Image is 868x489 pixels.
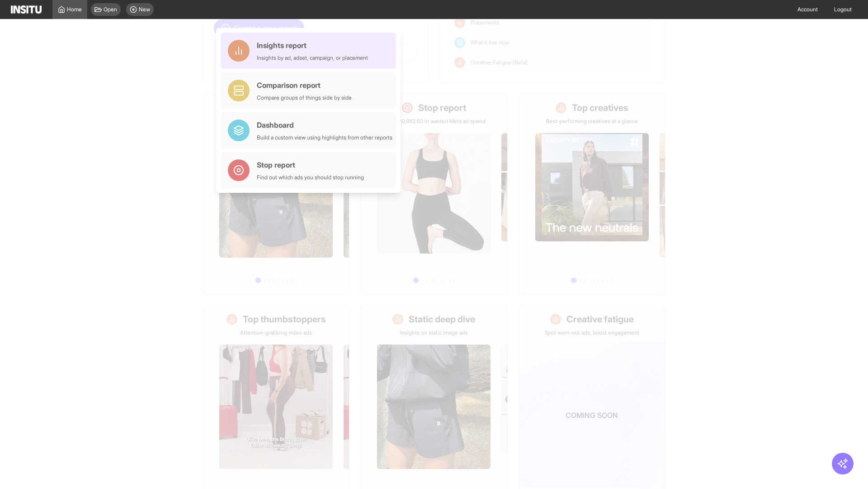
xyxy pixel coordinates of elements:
div: Insights report [257,40,368,51]
img: Logo [11,5,42,14]
span: Open [104,6,117,13]
div: Comparison report [257,80,352,91]
div: Dashboard [257,120,392,130]
span: Home [67,6,82,13]
div: Compare groups of things side by side [257,94,352,101]
div: Insights by ad, adset, campaign, or placement [257,54,368,62]
span: New [139,6,150,13]
div: Stop report [257,159,364,170]
div: Build a custom view using highlights from other reports [257,134,392,141]
div: Find out which ads you should stop running [257,174,364,181]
